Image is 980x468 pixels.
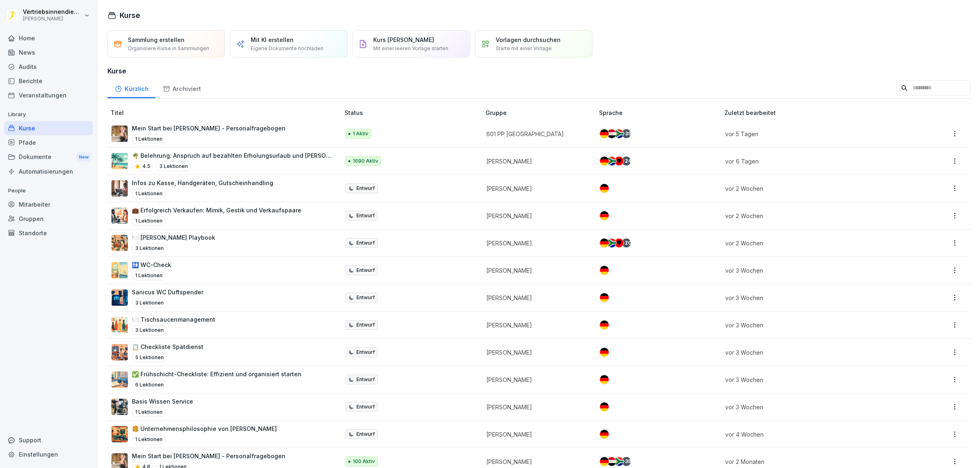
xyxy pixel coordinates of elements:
p: 🍔 Unternehmensphilosophie von [PERSON_NAME] [132,424,277,433]
div: + 20 [622,238,631,247]
div: Audits [4,60,93,74]
p: 4.5 [143,163,150,170]
img: de.svg [600,457,609,466]
img: kv1piqrsvckxew6wyil21tmn.png [111,371,128,388]
img: fus0lrw6br91euh7ojuq1zn4.png [111,235,128,251]
img: za.svg [607,157,616,166]
p: [PERSON_NAME] [486,212,586,220]
p: [PERSON_NAME] [486,403,586,411]
p: vor 4 Wochen [725,430,898,439]
p: [PERSON_NAME] [486,430,586,439]
img: s9mc00x6ussfrb3lxoajtb4r.png [111,153,128,169]
p: vor 2 Monaten [725,457,898,466]
p: [PERSON_NAME] [486,266,586,275]
img: elhrexh7bm1zs7xeh2a9f3un.png [111,208,128,224]
a: Gruppen [4,212,93,226]
p: 6 Lektionen [132,380,167,390]
a: Kurse [4,121,93,135]
img: za.svg [607,238,616,247]
p: vor 2 Wochen [725,212,898,220]
img: de.svg [600,184,609,193]
img: de.svg [600,430,609,439]
a: Mitarbeiter [4,197,93,212]
p: 1 Lektionen [132,271,166,280]
p: Sammlung erstellen [128,35,185,44]
a: Pfade [4,135,93,150]
p: [PERSON_NAME] [486,348,586,357]
p: [PERSON_NAME] [486,375,586,384]
img: aaay8cu0h1hwaqqp9269xjan.png [111,126,128,142]
a: Automatisierungen [4,164,93,179]
p: Sanicus WC Duftspender [132,288,203,296]
p: 🚻 WC-Check [132,260,171,269]
p: Entwurf [356,267,375,274]
p: [PERSON_NAME] [486,294,586,302]
p: 🍽️ Tischsaucenmanagement [132,315,215,324]
div: New [77,152,91,162]
p: 🍽️ [PERSON_NAME] Playbook [132,233,215,242]
div: + 24 [622,157,631,166]
p: Entwurf [356,349,375,356]
a: Veranstaltungen [4,88,93,102]
div: Dokumente [4,150,93,165]
p: [PERSON_NAME] [486,157,586,166]
p: [PERSON_NAME] [486,239,586,247]
img: de.svg [600,402,609,411]
p: Kurs [PERSON_NAME] [373,35,434,44]
p: [PERSON_NAME] [486,321,586,329]
p: 1 Lektionen [132,407,166,417]
p: 1 Lektionen [132,435,166,444]
p: vor 3 Wochen [725,375,898,384]
img: de.svg [600,266,609,275]
p: 3 Lektionen [132,243,167,253]
img: de.svg [600,129,609,138]
img: de.svg [600,157,609,166]
p: Zuletzt bearbeitet [724,108,907,117]
p: Mit einer leeren Vorlage starten [373,45,448,52]
img: za.svg [615,457,624,466]
a: Home [4,31,93,45]
p: vor 3 Wochen [725,348,898,357]
p: 💼 Erfolgreich Verkaufen: Mimik, Gestik und Verkaufspaare [132,206,301,214]
img: l2h2shijmtm51cczhw7odq98.png [111,344,128,360]
a: DokumenteNew [4,150,93,165]
img: de.svg [600,238,609,247]
p: vor 5 Tagen [725,130,898,138]
a: News [4,45,93,60]
p: Entwurf [356,403,375,411]
p: [PERSON_NAME] [23,16,82,22]
p: People [4,184,93,197]
p: Library [4,108,93,121]
a: Archiviert [156,77,208,98]
p: 601 PP [GEOGRAPHIC_DATA] [486,130,586,138]
img: de.svg [600,211,609,220]
img: luuqjhkzcakh9ccac2pz09oo.png [111,289,128,306]
h1: Kurse [120,10,140,21]
p: 1 Lektionen [132,134,166,144]
a: Berichte [4,74,93,88]
p: 📋 Checkliste Spätdienst [132,342,203,351]
h3: Kurse [107,66,970,76]
img: de.svg [600,293,609,302]
div: Standorte [4,226,93,240]
p: Entwurf [356,294,375,301]
a: Einstellungen [4,447,93,461]
p: Infos zu Kasse, Handgeräten, Gutscheinhandling [132,179,273,187]
p: ✅ Frühschicht-Checkliste: Effizient und organisiert starten [132,370,301,378]
div: Kürzlich [107,77,156,98]
p: 🌴 Belehrung: Anspruch auf bezahlten Erholungsurlaub und [PERSON_NAME] [132,151,332,160]
p: Mein Start bei [PERSON_NAME] - Personalfragebogen [132,452,285,460]
p: Entwurf [356,212,375,219]
p: Entwurf [356,321,375,329]
p: 3 Lektionen [156,161,191,171]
